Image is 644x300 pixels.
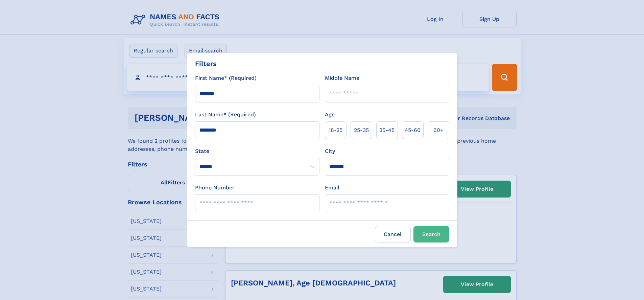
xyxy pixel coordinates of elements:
[325,111,335,119] label: Age
[379,126,395,134] span: 35‑45
[195,59,217,69] div: Filters
[325,74,359,82] label: Middle Name
[195,184,235,192] label: Phone Number
[195,111,256,119] label: Last Name* (Required)
[433,126,444,134] span: 60+
[195,74,257,82] label: First Name* (Required)
[195,147,319,155] label: State
[325,147,335,155] label: City
[325,184,339,192] label: Email
[354,126,369,134] span: 25‑35
[405,126,421,134] span: 45‑60
[413,226,449,243] button: Search
[329,126,342,134] span: 18‑25
[375,226,411,243] label: Cancel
